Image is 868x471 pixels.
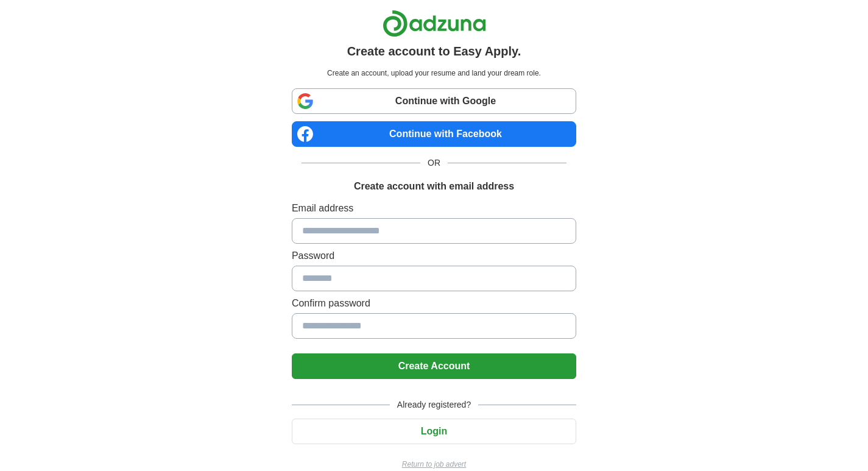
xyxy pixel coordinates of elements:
[420,157,448,169] span: OR
[292,296,576,311] label: Confirm password
[292,201,576,216] label: Email address
[354,179,514,194] h1: Create account with email address
[390,398,478,411] span: Already registered?
[292,419,576,444] button: Login
[292,426,576,436] a: Login
[292,88,576,114] a: Continue with Google
[347,42,521,60] h1: Create account to Easy Apply.
[292,249,576,263] label: Password
[292,353,576,379] button: Create Account
[292,459,576,470] a: Return to job advert
[383,10,486,37] img: Adzuna logo
[292,121,576,147] a: Continue with Facebook
[294,68,574,79] p: Create an account, upload your resume and land your dream role.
